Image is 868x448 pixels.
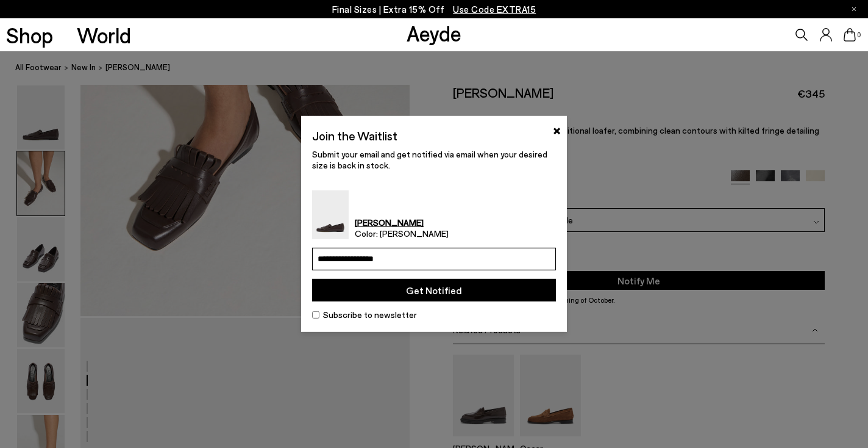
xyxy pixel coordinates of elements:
[407,20,461,46] a: Aeyde
[332,2,536,17] p: Final Sizes | Extra 15% Off
[77,24,131,46] a: World
[453,4,536,15] span: Navigate to /collections/ss25-final-sizes
[312,311,319,319] input: Subscribe to newsletter
[312,190,349,239] img: Belen Tassel Loafers
[553,122,561,137] button: ×
[6,24,53,46] a: Shop
[856,32,862,38] span: 0
[355,228,449,239] span: Color: [PERSON_NAME]
[844,28,856,42] a: 0
[355,217,449,228] strong: [PERSON_NAME]
[312,279,556,302] button: Get Notified
[312,127,397,144] h2: Join the Waitlist
[312,308,556,321] label: Subscribe to newsletter
[312,149,556,171] p: Submit your email and get notified via email when your desired size is back in stock.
